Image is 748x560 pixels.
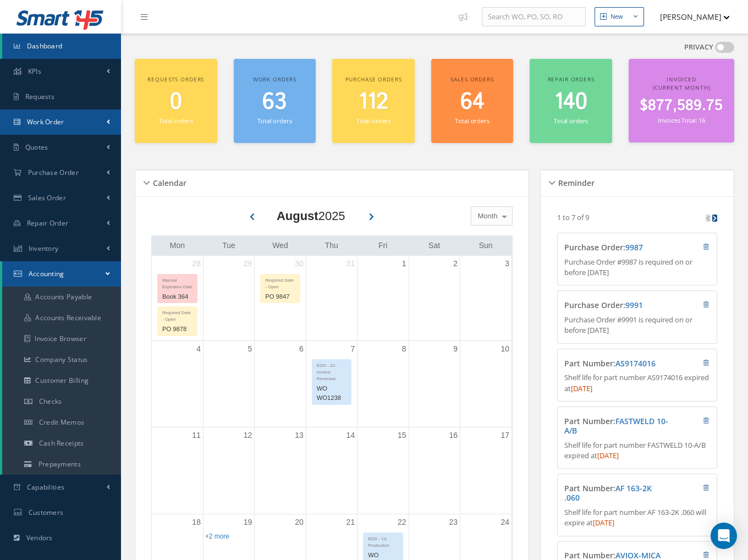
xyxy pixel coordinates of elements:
span: : [623,242,643,252]
td: July 31, 2025 [306,256,357,341]
input: Search WO, PO, SO, RO [482,7,586,27]
a: Wednesday [270,239,290,252]
a: August 16, 2025 [447,427,460,443]
h5: Reminder [555,175,595,188]
span: : [613,358,656,369]
td: August 10, 2025 [460,341,512,427]
a: Accounts Receivable [2,308,121,328]
small: Total orders [257,117,291,125]
span: : [623,300,643,310]
td: August 14, 2025 [306,427,357,514]
div: New [610,12,623,21]
span: Accounting [29,269,64,278]
a: August 13, 2025 [293,427,306,443]
td: August 4, 2025 [152,341,203,427]
span: Checks [39,397,62,406]
span: $877,589.75 [640,95,723,117]
span: Prepayments [38,459,81,469]
a: July 31, 2025 [344,256,358,272]
small: Total orders [159,117,193,125]
a: Sunday [477,239,495,252]
a: Thursday [323,239,340,252]
span: Work orders [253,75,296,83]
a: August 19, 2025 [241,514,255,530]
td: August 8, 2025 [358,341,409,427]
a: Accounts Payable [2,287,121,308]
div: Book 364 [158,290,197,303]
td: August 5, 2025 [203,341,254,427]
td: August 3, 2025 [460,256,512,341]
span: [DATE] [593,518,614,528]
button: New [595,7,644,26]
a: Friday [376,239,389,252]
small: Invoices Total: 16 [658,116,705,124]
span: Customers [29,508,64,517]
span: Quotes [25,142,48,152]
span: Repair orders [548,75,595,83]
a: 9991 [625,300,643,310]
a: Requests orders 0 Total orders [135,59,217,143]
a: August 12, 2025 [241,427,255,443]
a: Customer Billing [2,370,121,391]
span: Credit Memos [39,418,85,427]
p: 1 to 7 of 9 [557,212,589,222]
a: August 21, 2025 [344,514,358,530]
a: Purchase orders 112 Total orders [332,59,415,143]
a: August 20, 2025 [293,514,306,530]
span: Sales orders [450,75,493,83]
p: Shelf life for part number FASTWELD 10-A/B expired at [564,440,710,462]
span: Work Order [27,117,64,127]
a: Repair orders 140 Total orders [530,59,612,143]
a: Monday [168,239,187,252]
a: August 18, 2025 [190,514,203,530]
span: Purchase Order [28,168,79,177]
label: PRIVACY [684,42,713,53]
span: Dashboard [27,41,63,51]
td: August 1, 2025 [358,256,409,341]
td: July 28, 2025 [152,256,203,341]
small: Total orders [455,117,489,125]
h4: Part Number [564,417,669,436]
a: Invoiced (Current Month) $877,589.75 Invoices Total: 16 [629,59,734,142]
small: Total orders [554,117,588,125]
div: PO 9878 [158,323,197,336]
a: FASTWELD 10-A/B [564,416,668,436]
span: Repair Order [27,218,69,228]
a: July 28, 2025 [190,256,203,272]
span: Purchase orders [345,75,402,83]
a: August 9, 2025 [451,341,460,357]
span: 63 [262,86,287,118]
div: Open Intercom Messenger [711,523,737,549]
span: 140 [554,86,587,118]
div: EDD - 13-Production [364,533,402,549]
a: August 23, 2025 [447,514,460,530]
span: [DATE] [571,383,592,393]
span: Sales Order [28,193,66,202]
h4: Part Number [564,359,669,369]
a: 9987 [625,242,643,252]
span: Capabilities [27,482,65,492]
span: Requests orders [147,75,204,83]
button: [PERSON_NAME] [650,6,730,28]
div: 2025 [277,207,345,225]
p: Shelf life for part number AS9174016 expired at [564,372,710,394]
span: 64 [460,86,485,118]
h4: Part Number [564,484,669,503]
td: August 15, 2025 [358,427,409,514]
span: 112 [359,86,388,118]
p: Purchase Order #9991 is required on or before [DATE] [564,315,710,336]
td: August 13, 2025 [255,427,306,514]
b: August [277,209,318,223]
td: August 9, 2025 [409,341,460,427]
td: August 2, 2025 [409,256,460,341]
span: [DATE] [597,451,619,460]
div: WO WO1238 [312,382,351,404]
a: August 10, 2025 [498,341,512,357]
span: 0 [170,86,182,118]
a: Cash Receipts [2,433,121,454]
a: Invoice Browser [2,328,121,349]
a: Dashboard [2,34,121,59]
a: August 1, 2025 [400,256,409,272]
a: Prepayments [2,454,121,475]
a: August 24, 2025 [498,514,512,530]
